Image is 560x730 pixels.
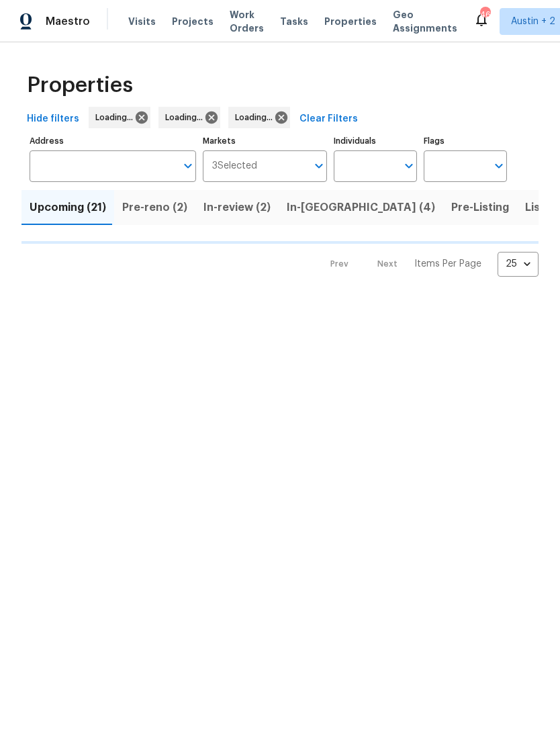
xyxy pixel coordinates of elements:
label: Markets [203,137,328,145]
span: Projects [172,15,214,28]
div: 46 [480,8,489,21]
span: Austin + 2 [511,15,555,28]
span: Loading... [235,111,278,124]
button: Open [400,156,418,175]
span: Upcoming (21) [30,198,106,217]
label: Flags [424,137,507,145]
p: Items Per Page [414,257,481,271]
div: Loading... [228,107,290,128]
div: Loading... [158,107,220,128]
span: Visits [128,15,156,28]
span: In-[GEOGRAPHIC_DATA] (4) [287,198,435,217]
span: Tasks [280,17,308,26]
span: Properties [324,15,377,28]
button: Clear Filters [294,107,363,132]
span: In-review (2) [203,198,271,217]
label: Address [30,137,196,145]
span: Hide filters [27,111,79,128]
span: Loading... [95,111,138,124]
span: Loading... [165,111,208,124]
button: Open [310,156,328,175]
span: Pre-reno (2) [122,198,187,217]
nav: Pagination Navigation [318,252,539,277]
div: 25 [498,246,539,281]
button: Open [489,156,508,175]
span: Pre-Listing [451,198,509,217]
button: Hide filters [21,107,85,132]
span: 3 Selected [212,161,257,172]
div: Loading... [89,107,150,128]
button: Open [179,156,197,175]
span: Maestro [46,15,90,28]
label: Individuals [334,137,417,145]
span: Properties [27,79,133,92]
span: Geo Assignments [393,8,457,35]
span: Clear Filters [299,111,358,128]
span: Work Orders [230,8,264,35]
